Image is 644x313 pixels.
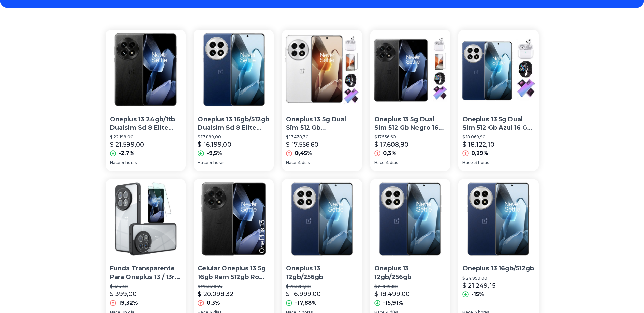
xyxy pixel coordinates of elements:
[198,264,270,281] p: Celular Oneplus 13 5g 16gb Ram 512gb Rom Snapdragon 8 Elite Nfc 6.82 Amoled 2k 120hz Triple Cámar...
[462,264,534,273] p: Oneplus 13 16gb/512gb
[370,179,450,259] img: Oneplus 13 12gb/256gb
[374,289,410,299] p: $ 18.499,00
[462,115,534,132] p: Oneplus 13 5g Dual Sim 512 Gb Azul 16 Gb Ram
[122,160,137,165] span: 4 horas
[471,290,484,298] p: -15%
[374,160,385,165] span: Hace
[106,30,186,171] a: Oneplus 13 24gb/1tb Dualsim Sd 8 Elite Ip69k 100wOneplus 13 24gb/1tb Dualsim Sd 8 Elite Ip69k 100...
[198,134,270,140] p: $ 17.899,00
[370,30,450,171] a: Oneplus 13 5g Dual Sim 512 Gb Negro 16 Gb RamOneplus 13 5g Dual Sim 512 Gb Negro 16 Gb Ram$ 17.55...
[471,149,488,157] p: 0,29%
[119,149,135,157] p: -2,7%
[194,179,274,259] img: Celular Oneplus 13 5g 16gb Ram 512gb Rom Snapdragon 8 Elite Nfc 6.82 Amoled 2k 120hz Triple Cámar...
[110,289,137,299] p: $ 399,00
[198,289,233,299] p: $ 20.098,32
[198,115,270,132] p: Oneplus 13 16gb/512gb Dualsim Sd 8 Elite Ip69k 100w
[286,140,318,149] p: $ 17.556,60
[374,134,446,140] p: $ 17.556,60
[110,140,144,149] p: $ 21.599,00
[110,160,120,165] span: Hace
[370,30,450,110] img: Oneplus 13 5g Dual Sim 512 Gb Negro 16 Gb Ram
[106,179,186,259] img: Funda Transparente Para Oneplus 13 / 13r + 2 Micas Pantalla
[374,264,446,281] p: Oneplus 13 12gb/256gb
[207,299,220,307] p: 0,3%
[462,160,473,165] span: Hace
[282,30,362,171] a: Oneplus 13 5g Dual Sim 512 Gb Blanco 16 Gb RamOneplus 13 5g Dual Sim 512 Gb [PERSON_NAME] 16 Gb R...
[286,115,358,132] p: Oneplus 13 5g Dual Sim 512 Gb [PERSON_NAME] 16 Gb Ram
[210,160,224,165] span: 4 horas
[462,281,495,290] p: $ 21.249,15
[295,299,317,307] p: -17,88%
[282,30,362,110] img: Oneplus 13 5g Dual Sim 512 Gb Blanco 16 Gb Ram
[458,179,539,259] img: Oneplus 13 16gb/512gb
[194,30,274,110] img: Oneplus 13 16gb/512gb Dualsim Sd 8 Elite Ip69k 100w
[458,30,539,110] img: Oneplus 13 5g Dual Sim 512 Gb Azul 16 Gb Ram
[110,115,182,132] p: Oneplus 13 24gb/1tb Dualsim Sd 8 Elite Ip69k 100w
[207,149,222,157] p: -9,5%
[110,134,182,140] p: $ 22.199,00
[286,284,358,289] p: $ 20.699,00
[386,160,398,165] span: 4 días
[462,276,534,281] p: $ 24.999,00
[374,140,408,149] p: $ 17.608,80
[374,115,446,132] p: Oneplus 13 5g Dual Sim 512 Gb Negro 16 Gb Ram
[198,160,208,165] span: Hace
[119,299,138,307] p: 19,32%
[462,140,494,149] p: $ 18.122,10
[110,264,182,281] p: Funda Transparente Para Oneplus 13 / 13r + 2 Micas Pantalla
[286,160,296,165] span: Hace
[374,284,446,289] p: $ 21.999,00
[474,160,489,165] span: 3 horas
[286,134,358,140] p: $ 17.478,30
[458,30,539,171] a: Oneplus 13 5g Dual Sim 512 Gb Azul 16 Gb RamOneplus 13 5g Dual Sim 512 Gb Azul 16 Gb Ram$ 18.069,...
[462,134,534,140] p: $ 18.069,90
[110,284,182,289] p: $ 334,40
[194,30,274,171] a: Oneplus 13 16gb/512gb Dualsim Sd 8 Elite Ip69k 100wOneplus 13 16gb/512gb Dualsim Sd 8 Elite Ip69k...
[298,160,310,165] span: 4 días
[295,149,312,157] p: 0,45%
[198,140,231,149] p: $ 16.199,00
[383,149,397,157] p: 0,3%
[198,284,270,289] p: $ 20.038,74
[286,264,358,281] p: Oneplus 13 12gb/256gb
[106,30,186,110] img: Oneplus 13 24gb/1tb Dualsim Sd 8 Elite Ip69k 100w
[286,289,321,299] p: $ 16.999,00
[282,179,362,259] img: Oneplus 13 12gb/256gb
[383,299,403,307] p: -15,91%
